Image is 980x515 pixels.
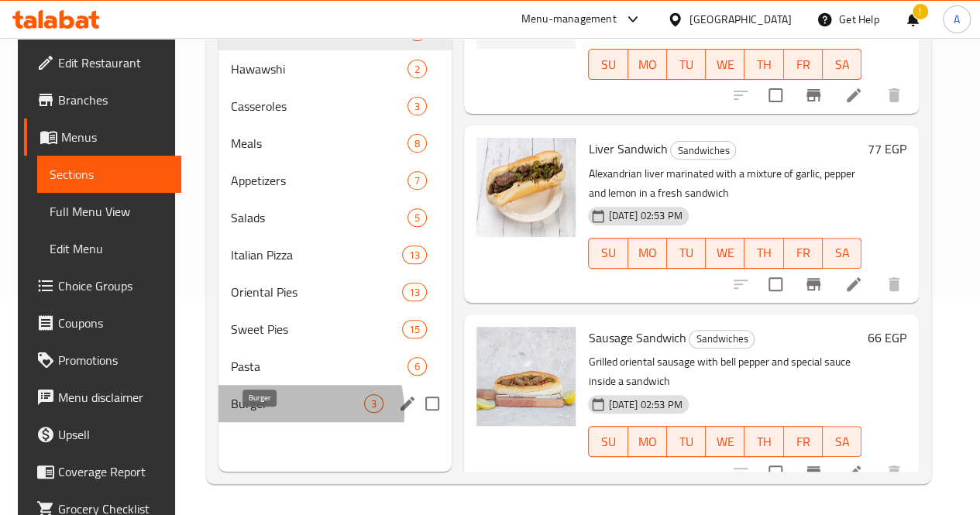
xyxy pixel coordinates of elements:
[706,238,744,269] button: WE
[37,230,181,267] a: Edit Menu
[667,49,706,80] button: TU
[751,242,777,264] span: TH
[759,456,792,489] span: Select to update
[673,53,700,76] span: TU
[868,327,906,348] h6: 66 EGP
[667,238,706,269] button: TU
[231,357,407,376] span: Pasta
[231,283,402,301] span: Oriental Pies
[634,242,661,264] span: MO
[403,322,426,337] span: 15
[61,128,169,146] span: Menus
[24,342,181,379] a: Promotions
[759,79,792,112] span: Select to update
[218,50,452,88] div: Hawawshi2
[37,156,181,193] a: Sections
[689,330,755,348] div: Sandwiches
[670,141,736,160] div: Sandwiches
[476,138,576,237] img: Liver Sandwich
[588,49,628,80] button: SU
[365,397,383,411] span: 3
[24,304,181,342] a: Coupons
[744,238,783,269] button: TH
[407,97,427,115] div: items
[628,49,667,80] button: MO
[218,162,452,199] div: Appetizers7
[784,238,823,269] button: FR
[407,60,427,78] div: items
[823,238,861,269] button: SA
[829,242,855,264] span: SA
[231,60,407,78] span: Hawawshi
[602,208,688,223] span: [DATE] 02:53 PM
[844,463,863,482] a: Edit menu item
[231,97,407,115] span: Casseroles
[218,273,452,311] div: Oriental Pies13
[407,134,427,153] div: items
[24,379,181,416] a: Menu disclaimer
[24,44,181,81] a: Edit Restaurant
[521,10,617,29] div: Menu-management
[868,138,906,160] h6: 77 EGP
[37,193,181,230] a: Full Menu View
[408,211,426,225] span: 5
[218,311,452,348] div: Sweet Pies15
[231,134,407,153] span: Meals
[706,426,744,457] button: WE
[671,142,735,160] span: Sandwiches
[595,53,621,76] span: SU
[24,267,181,304] a: Choice Groups
[231,320,402,338] span: Sweet Pies
[403,285,426,300] span: 13
[396,392,419,415] button: edit
[476,327,576,426] img: Sausage Sandwich
[588,426,628,457] button: SU
[588,238,628,269] button: SU
[744,426,783,457] button: TH
[602,397,688,412] span: [DATE] 02:53 PM
[628,238,667,269] button: MO
[231,245,402,264] span: Italian Pizza
[50,202,169,221] span: Full Menu View
[588,137,667,160] span: Liver Sandwich
[844,275,863,294] a: Edit menu item
[790,242,817,264] span: FR
[50,165,169,184] span: Sections
[58,388,169,407] span: Menu disclaimer
[58,462,169,481] span: Coverage Report
[673,431,700,453] span: TU
[595,242,621,264] span: SU
[744,49,783,80] button: TH
[231,208,407,227] span: Salads
[795,77,832,114] button: Branch-specific-item
[634,53,661,76] span: MO
[218,199,452,236] div: Salads5
[408,359,426,374] span: 6
[408,136,426,151] span: 8
[634,431,661,453] span: MO
[24,453,181,490] a: Coverage Report
[588,326,686,349] span: Sausage Sandwich
[751,431,777,453] span: TH
[875,266,913,303] button: delete
[595,431,621,453] span: SU
[218,236,452,273] div: Italian Pizza13
[823,49,861,80] button: SA
[231,171,407,190] span: Appetizers
[875,454,913,491] button: delete
[784,426,823,457] button: FR
[403,248,426,263] span: 13
[407,171,427,190] div: items
[408,173,426,188] span: 7
[218,348,452,385] div: Pasta6
[58,276,169,295] span: Choice Groups
[58,351,169,369] span: Promotions
[218,7,452,428] nav: Menu sections
[844,86,863,105] a: Edit menu item
[407,208,427,227] div: items
[712,431,738,453] span: WE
